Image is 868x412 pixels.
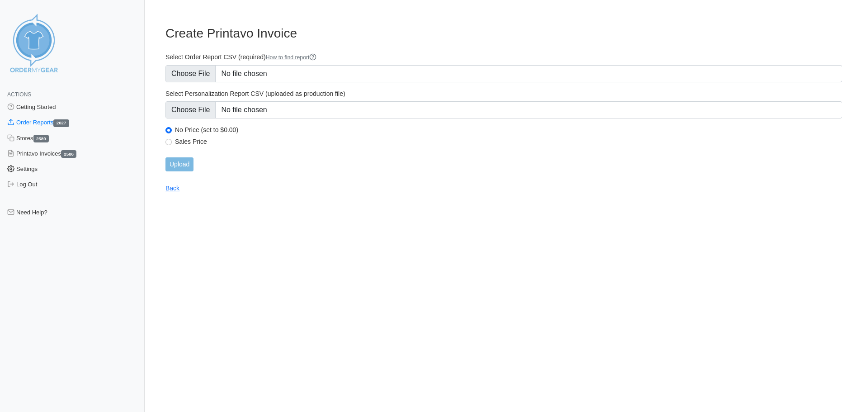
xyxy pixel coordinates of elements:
[33,135,49,142] span: 2589
[165,53,842,62] label: Select Order Report CSV (required)
[61,150,76,158] span: 2586
[165,90,842,98] label: Select Personalization Report CSV (uploaded as production file)
[165,26,842,41] h3: Create Printavo Invoice
[175,126,842,134] label: No Price (set to $0.00)
[266,54,317,61] a: How to find report
[7,91,31,98] span: Actions
[175,137,842,146] label: Sales Price
[165,157,193,171] input: Upload
[53,119,69,127] span: 2627
[165,185,179,192] a: Back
